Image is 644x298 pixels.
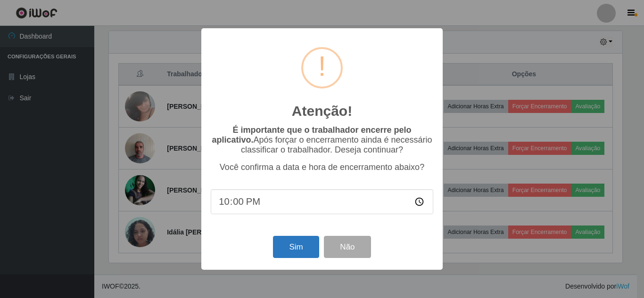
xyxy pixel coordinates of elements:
p: Você confirma a data e hora de encerramento abaixo? [211,162,433,172]
b: É importante que o trabalhador encerre pelo aplicativo. [212,125,411,145]
h2: Atenção! [292,103,352,120]
p: Após forçar o encerramento ainda é necessário classificar o trabalhador. Deseja continuar? [211,125,433,155]
button: Sim [273,236,319,258]
button: Não [324,236,371,258]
